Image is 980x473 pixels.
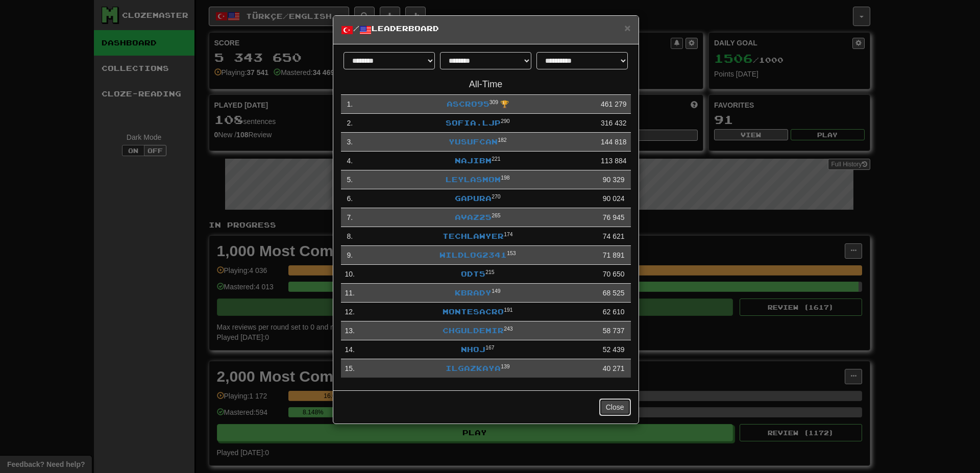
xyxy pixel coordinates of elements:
[597,321,631,340] td: 58 737
[455,194,492,203] a: Gapura
[597,152,631,170] td: 113 884
[504,307,513,313] sup: Level 191
[597,227,631,246] td: 74 621
[443,326,504,335] a: chguldemir
[501,118,510,124] sup: Level 290
[446,175,501,184] a: leylasmom
[341,227,359,246] td: 8 .
[461,269,485,278] a: odt5
[492,193,501,200] sup: Level 270
[492,288,501,294] sup: Level 149
[341,152,359,170] td: 4 .
[624,22,630,34] span: ×
[492,212,501,218] sup: Level 265
[446,118,501,127] a: sofia.ljp
[597,359,631,378] td: 40 271
[443,232,504,240] a: TechLawyer
[341,321,359,340] td: 13 .
[504,231,513,237] sup: Level 174
[599,399,631,416] button: Close
[341,80,631,90] h4: All-Time
[597,170,631,189] td: 90 329
[341,170,359,189] td: 5 .
[455,213,492,221] a: avaz25
[489,99,499,105] sup: Level 309
[341,114,359,133] td: 2 .
[507,250,516,256] sup: Level 153
[341,95,359,114] td: 1 .
[597,189,631,208] td: 90 024
[341,246,359,265] td: 9 .
[597,114,631,133] td: 316 432
[341,133,359,152] td: 3 .
[597,284,631,303] td: 68 525
[455,156,492,165] a: NajibM
[449,137,498,146] a: yusufcan
[485,269,495,275] sup: Level 215
[597,265,631,284] td: 70 650
[500,100,509,108] span: 🏆
[455,288,492,297] a: kbrady
[597,246,631,265] td: 71 891
[341,284,359,303] td: 11 .
[341,303,359,321] td: 12 .
[597,95,631,114] td: 461 279
[492,156,501,162] sup: Level 221
[485,344,495,351] sup: Level 167
[341,359,359,378] td: 15 .
[341,23,631,36] h5: / Leaderboard
[443,307,504,316] a: Montesacro
[461,345,485,354] a: nhoj
[501,363,510,369] sup: Level 139
[597,208,631,227] td: 76 945
[341,189,359,208] td: 6 .
[597,340,631,359] td: 52 439
[597,133,631,152] td: 144 818
[597,303,631,321] td: 62 610
[341,265,359,284] td: 10 .
[498,137,507,143] sup: Level 182
[439,251,507,259] a: WildLog2341
[504,326,513,332] sup: Level 243
[447,99,489,108] a: ascro95
[341,208,359,227] td: 7 .
[446,364,501,372] a: IlgazKaya
[341,340,359,359] td: 14 .
[624,22,630,33] button: Close
[501,175,510,181] sup: Level 198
